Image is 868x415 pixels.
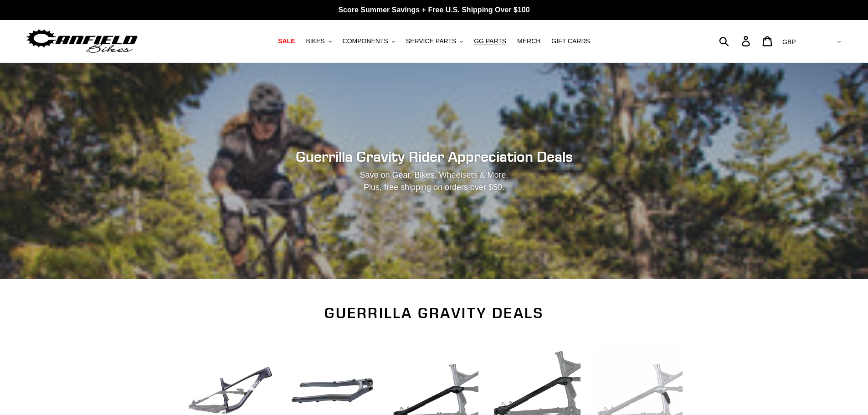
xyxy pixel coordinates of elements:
button: BIKES [301,35,336,47]
img: Canfield Bikes [25,27,139,56]
span: BIKES [306,37,324,45]
input: Search [724,31,747,51]
a: GIFT CARDS [547,35,595,47]
a: MERCH [513,35,545,47]
p: Save on Gear, Bikes, Wheelsets & More. Plus, free shipping on orders over $50. [248,169,621,194]
button: SERVICE PARTS [401,35,467,47]
span: MERCH [517,37,540,45]
h2: Guerrilla Gravity Rider Appreciation Deals [186,148,683,165]
a: GG PARTS [469,35,511,47]
span: GG PARTS [474,37,506,45]
h2: Guerrilla Gravity Deals [186,304,683,322]
span: SERVICE PARTS [406,37,456,45]
button: COMPONENTS [338,35,400,47]
span: SALE [278,37,295,45]
span: GIFT CARDS [551,37,590,45]
span: COMPONENTS [343,37,388,45]
a: SALE [273,35,299,47]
